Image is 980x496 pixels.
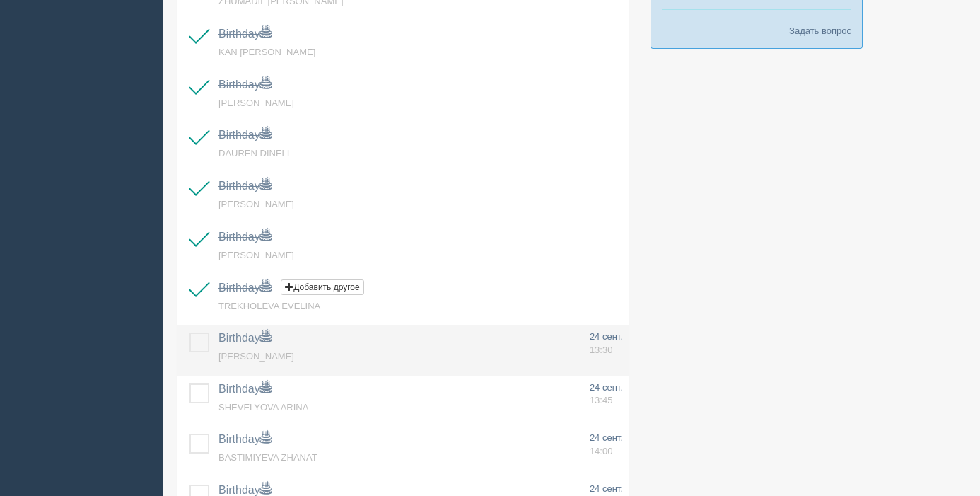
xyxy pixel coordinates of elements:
[590,432,623,443] span: 24 сент.
[218,79,272,91] a: Birthday
[281,279,363,295] button: Добавить другое
[218,402,308,413] a: SHEVELYOVA ARINA
[218,383,272,395] a: Birthday
[590,395,613,405] span: 13:45
[218,332,272,344] a: Birthday
[218,180,272,192] a: Birthday
[590,381,623,408] a: 24 сент. 13:45
[590,331,623,342] span: 24 сент.
[590,483,623,494] span: 24 сент.
[590,432,623,458] a: 24 сент. 14:00
[218,282,272,294] a: Birthday
[218,301,320,311] a: TREKHOLEVA EVELINA
[590,382,623,393] span: 24 сент.
[218,351,294,362] a: [PERSON_NAME]
[218,28,272,40] a: Birthday
[218,484,272,496] a: Birthday
[218,231,272,243] a: Birthday
[590,446,613,456] span: 14:00
[218,129,272,141] a: Birthday
[218,148,289,158] a: DAUREN DINELI
[218,47,315,57] a: KAN [PERSON_NAME]
[218,250,294,260] a: [PERSON_NAME]
[218,199,294,209] a: [PERSON_NAME]
[590,345,613,355] span: 13:30
[590,330,623,357] a: 24 сент. 13:30
[218,433,272,445] a: Birthday
[789,24,851,38] a: Задать вопрос
[218,452,317,463] a: BASTIMIYEVA ZHANAT
[218,98,294,108] a: [PERSON_NAME]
